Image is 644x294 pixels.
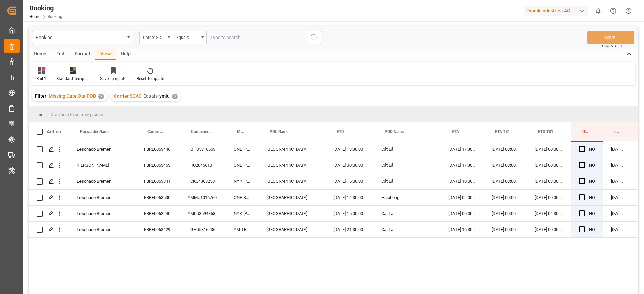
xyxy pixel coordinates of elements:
[527,173,571,189] div: [DATE] 03:00:00
[98,94,104,99] div: ✕
[440,141,484,157] div: [DATE] 17:30:00
[385,129,404,134] span: POD Name
[258,157,325,173] div: [GEOGRAPHIC_DATA]
[179,141,226,157] div: TGHU5316663
[36,76,46,82] div: Rail 1
[143,33,166,41] div: Carrier SCAC
[325,157,373,173] div: [DATE] 00:00:00
[373,157,440,173] div: Cát Lái
[589,206,595,221] div: NO
[36,33,125,41] div: Booking
[606,3,621,18] button: Help Center
[452,129,459,134] span: ETA
[226,173,258,189] div: NYK [PERSON_NAME]
[143,93,158,99] span: Equals
[484,157,527,173] div: [DATE] 00:00:00
[32,31,132,44] button: open menu
[373,173,440,189] div: Cát Lái
[172,94,178,99] div: ✕
[440,206,484,221] div: [DATE] 00:00:00
[179,206,226,221] div: YMLU3594358
[527,222,571,237] div: [DATE] 00:00:00
[51,49,70,60] div: Edit
[484,141,527,157] div: [DATE] 00:00:00
[136,222,179,237] div: FBRE0063429
[191,129,212,134] span: Container No.
[258,222,325,237] div: [GEOGRAPHIC_DATA]
[589,174,595,189] div: NO
[258,141,325,157] div: [GEOGRAPHIC_DATA]
[589,142,595,157] div: NO
[587,31,634,44] button: Save
[49,93,96,99] span: Missing Gate Out POD
[226,190,258,205] div: ONE STORK
[527,190,571,205] div: [DATE] 00:00:00
[603,190,633,205] div: [DATE] 03:41:31
[226,206,258,221] div: NYK [PERSON_NAME]
[116,49,136,60] div: Help
[440,222,484,237] div: [DATE] 16:30:00
[80,129,109,134] span: Forwarder Name
[137,76,164,82] div: Reset Template
[258,173,325,189] div: [GEOGRAPHIC_DATA]
[325,222,373,237] div: [DATE] 21:30:00
[373,141,440,157] div: Cát Lái
[176,33,199,41] div: Equals
[47,129,61,135] div: Action
[136,190,179,205] div: FBRE0063500
[603,222,633,237] div: [DATE] 23:10:21
[589,222,595,237] div: NO
[484,222,527,237] div: [DATE] 00:00:00
[484,173,527,189] div: [DATE] 00:00:00
[139,31,173,44] button: open menu
[69,222,136,237] div: Leschaco Bremen
[337,129,344,134] span: ETD
[173,31,206,44] button: open menu
[527,157,571,173] div: [DATE] 00:00:00
[206,31,307,44] input: Type to search
[325,190,373,205] div: [DATE] 14:30:00
[582,129,589,134] span: Update Last Opened By
[147,129,165,134] span: Carrier Booking No.
[602,44,622,49] span: Ctrl/CMD + S
[373,206,440,221] div: Cát Lái
[614,129,619,134] span: Last Opened Date
[258,206,325,221] div: [GEOGRAPHIC_DATA]
[136,141,179,157] div: FBRE0063446
[484,190,527,205] div: [DATE] 00:00:00
[29,3,62,13] div: Booking
[100,76,126,82] div: Save Template
[70,49,95,60] div: Format
[440,157,484,173] div: [DATE] 17:30:00
[159,93,170,99] span: ymlu
[136,206,179,221] div: FBRE0063240
[95,49,116,60] div: View
[69,141,136,157] div: Leschaco Bremen
[179,222,226,237] div: TGHU5316236
[226,141,258,157] div: ONE [PERSON_NAME]
[307,31,321,44] button: search button
[237,129,244,134] span: Main Vessel and Vessel Imo
[325,173,373,189] div: [DATE] 15:00:00
[325,141,373,157] div: [DATE] 13:30:00
[589,190,595,205] div: NO
[51,112,103,117] span: Drag here to set row groups
[589,158,595,173] div: NO
[29,14,40,19] a: Home
[527,141,571,157] div: [DATE] 00:00:00
[603,206,633,221] div: [DATE] 00:35:26
[29,49,51,60] div: Home
[226,222,258,237] div: YM TRIUMPH
[69,206,136,221] div: Leschaco Bremen
[258,190,325,205] div: [GEOGRAPHIC_DATA]
[69,190,136,205] div: Leschaco Bremen
[440,190,484,205] div: [DATE] 02:00:00
[69,173,136,189] div: Leschaco Bremen
[136,157,179,173] div: FBRE0063453
[373,190,440,205] div: Haiphong
[524,4,591,17] button: Evonik Industries AG
[114,93,142,99] span: Carrier SCAC
[179,190,226,205] div: YMMU1016760
[538,129,553,134] span: ETD TS1
[69,157,136,173] div: [PERSON_NAME]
